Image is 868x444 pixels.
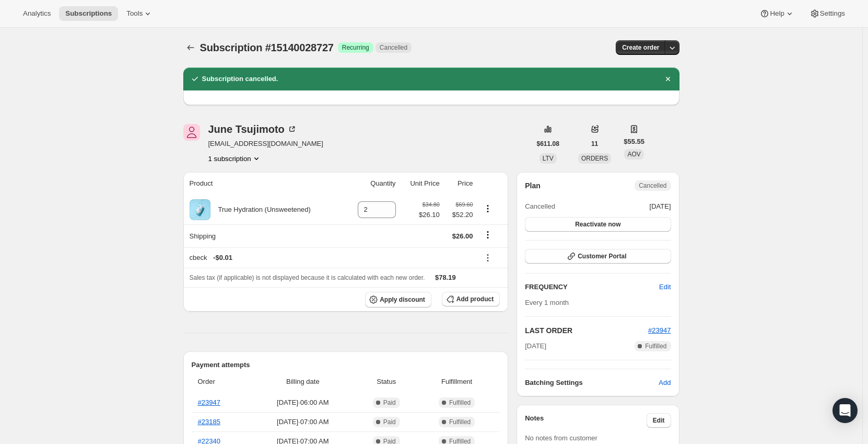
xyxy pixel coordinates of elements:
[627,151,640,158] span: AOV
[479,229,496,241] button: Shipping actions
[399,172,443,195] th: Unit Price
[449,399,471,407] span: Fulfilled
[359,377,414,387] span: Status
[380,43,407,52] span: Cancelled
[531,136,566,151] button: $611.08
[525,325,648,336] h2: LAST ORDER
[59,6,118,21] button: Subscriptions
[525,217,671,232] button: Reactivate now
[202,74,278,84] h2: Subscription cancelled.
[661,72,675,86] button: Dismiss notification
[198,399,220,406] a: #23947
[652,374,677,391] button: Add
[645,342,666,350] span: Fulfilled
[537,140,559,148] span: $611.08
[525,282,659,292] h2: FREQUENCY
[442,292,500,306] button: Add product
[525,413,647,428] h3: Notes
[581,155,608,162] span: ORDERS
[653,279,677,295] button: Edit
[210,204,311,215] div: True Hydration (Unsweetened)
[525,180,541,191] h2: Plan
[753,6,801,21] button: Help
[344,172,399,195] th: Quantity
[648,326,671,334] a: #23947
[647,413,671,428] button: Edit
[648,325,671,336] button: #23947
[452,232,473,240] span: $26.00
[380,295,425,304] span: Apply discount
[543,155,554,162] span: LTV
[820,9,845,18] span: Settings
[622,43,659,52] span: Create order
[126,9,143,18] span: Tools
[446,210,473,220] span: $52.20
[585,136,604,151] button: 11
[624,136,644,147] span: $55.55
[803,6,851,21] button: Settings
[591,140,598,148] span: 11
[342,43,369,52] span: Recurring
[575,220,620,229] span: Reactivate now
[616,40,665,55] button: Create order
[455,201,473,208] small: $69.60
[525,434,597,442] span: No notes from customer
[190,274,425,281] span: Sales tax (if applicable) is not displayed because it is calculated with each new order.
[190,199,210,220] img: product img
[65,9,112,18] span: Subscriptions
[198,418,220,426] a: #23185
[423,201,440,208] small: $34.80
[449,418,471,426] span: Fulfilled
[253,377,353,387] span: Billing date
[525,378,659,388] h6: Batching Settings
[365,292,431,308] button: Apply discount
[443,172,476,195] th: Price
[832,398,858,423] div: Open Intercom Messenger
[192,370,250,393] th: Order
[525,201,555,212] span: Cancelled
[659,378,671,388] span: Add
[650,201,671,212] span: [DATE]
[525,249,671,264] button: Customer Portal
[420,377,494,387] span: Fulfillment
[479,203,496,214] button: Product actions
[578,252,626,260] span: Customer Portal
[253,417,353,427] span: [DATE] · 07:00 AM
[383,418,396,426] span: Paid
[639,181,666,190] span: Cancelled
[183,124,200,141] span: June Tsujimoto
[183,172,344,195] th: Product
[659,282,671,292] span: Edit
[525,341,546,351] span: [DATE]
[183,224,344,247] th: Shipping
[208,139,323,149] span: [EMAIL_ADDRESS][DOMAIN_NAME]
[208,153,262,164] button: Product actions
[190,253,473,263] div: cbeck
[17,6,57,21] button: Analytics
[208,124,297,134] div: June Tsujimoto
[653,416,665,425] span: Edit
[770,9,784,18] span: Help
[183,40,198,55] button: Subscriptions
[200,42,334,53] span: Subscription #15140028727
[23,9,51,18] span: Analytics
[383,399,396,407] span: Paid
[525,299,569,306] span: Every 1 month
[419,210,440,220] span: $26.10
[435,274,456,281] span: $78.19
[213,253,232,263] span: - $0.01
[120,6,159,21] button: Tools
[456,295,494,303] span: Add product
[253,397,353,408] span: [DATE] · 06:00 AM
[192,360,500,370] h2: Payment attempts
